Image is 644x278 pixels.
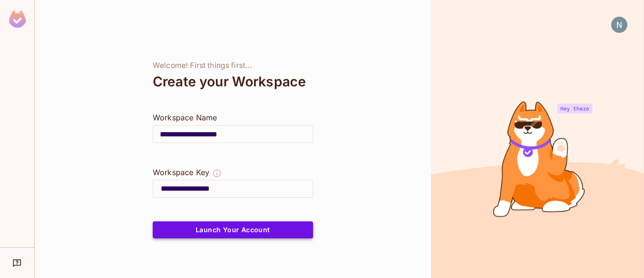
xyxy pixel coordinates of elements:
button: The Workspace Key is unique, and serves as the identifier of your workspace. [212,167,222,180]
div: Help & Updates [7,253,28,272]
div: Workspace Name [153,112,313,123]
img: Nurasmah Nurasmah [611,17,627,33]
div: Workspace Key [153,167,209,178]
div: Create your Workspace [153,70,313,93]
div: Welcome! First things first... [153,61,313,70]
button: Launch Your Account [153,221,313,238]
img: SReyMgAAAABJRU5ErkJggg== [9,10,26,28]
